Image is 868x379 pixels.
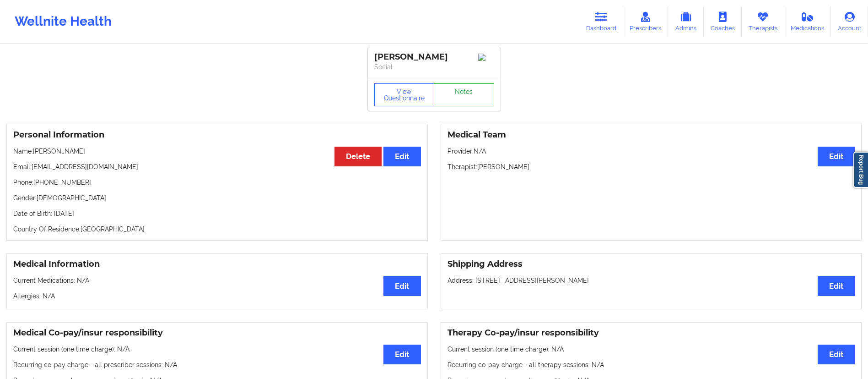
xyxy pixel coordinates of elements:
button: Edit [818,276,855,296]
p: Allergies: N/A [13,291,421,301]
a: Admins [668,6,704,37]
a: Account [831,6,868,37]
h3: Personal Information [13,130,421,140]
a: Report Bug [853,152,868,188]
p: Country Of Residence: [GEOGRAPHIC_DATA] [13,225,421,234]
p: Email: [EMAIL_ADDRESS][DOMAIN_NAME] [13,162,421,171]
p: Current session (one time charge): N/A [13,345,421,354]
h3: Medical Team [447,130,855,140]
h3: Medical Information [13,259,421,269]
a: Prescribers [623,6,669,37]
p: Recurring co-pay charge - all prescriber sessions : N/A [13,360,421,369]
button: Edit [818,345,855,364]
button: Edit [383,147,421,166]
p: Recurring co-pay charge - all therapy sessions : N/A [447,360,855,369]
a: Medications [784,6,831,37]
p: Phone: [PHONE_NUMBER] [13,178,421,187]
div: [PERSON_NAME] [374,52,494,62]
button: View Questionnaire [374,83,435,106]
h3: Shipping Address [447,259,855,269]
a: Dashboard [579,6,623,37]
p: Current Medications: N/A [13,276,421,285]
p: Name: [PERSON_NAME] [13,147,421,156]
p: Social [374,62,494,71]
p: Date of Birth: [DATE] [13,209,421,218]
p: Gender: [DEMOGRAPHIC_DATA] [13,193,421,203]
p: Address: [STREET_ADDRESS][PERSON_NAME] [447,276,855,285]
h3: Medical Co-pay/insur responsibility [13,328,421,338]
button: Delete [334,147,382,166]
a: Therapists [742,6,784,37]
button: Edit [383,276,421,296]
button: Edit [383,345,421,364]
h3: Therapy Co-pay/insur responsibility [447,328,855,338]
img: Image%2Fplaceholer-image.png [478,54,494,61]
p: Therapist: [PERSON_NAME] [447,162,855,171]
button: Edit [818,147,855,166]
a: Coaches [704,6,742,37]
a: Notes [434,83,494,106]
p: Current session (one time charge): N/A [447,345,855,354]
p: Provider: N/A [447,147,855,156]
